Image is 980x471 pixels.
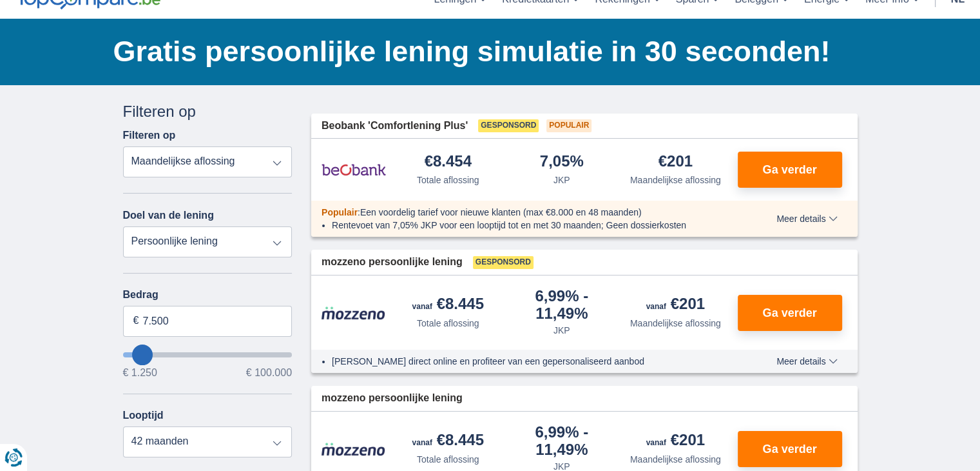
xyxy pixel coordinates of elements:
div: €201 [646,432,705,450]
div: : [311,206,740,219]
span: Gesponsord [478,119,539,132]
div: €8.445 [412,296,484,314]
div: Maandelijkse aflossing [630,317,721,330]
div: €201 [646,296,705,314]
span: Ga verder [762,443,816,455]
img: product.pl.alt Mozzeno [322,306,386,320]
span: € 1.250 [123,368,157,378]
div: 7,05% [540,154,584,171]
button: Meer details [767,214,847,224]
button: Ga verder [738,431,842,467]
span: mozzeno persoonlijke lening [322,391,463,406]
button: Ga verder [738,295,842,331]
img: product.pl.alt Beobank [322,154,386,186]
div: €201 [658,154,693,171]
div: JKP [553,174,570,186]
label: Bedrag [123,289,293,301]
div: 6,99% [510,288,614,321]
li: Rentevoet van 7,05% JKP voor een looptijd tot en met 30 maanden; Geen dossierkosten [332,219,729,232]
span: Een voordelig tarief voor nieuwe klanten (max €8.000 en 48 maanden) [360,207,642,217]
div: 6,99% [510,425,614,457]
div: Totale aflossing [417,453,479,466]
div: Maandelijkse aflossing [630,174,721,186]
span: Beobank 'Comfortlening Plus' [322,119,468,134]
div: JKP [553,324,570,337]
label: Filteren op [123,130,176,141]
div: €8.445 [412,432,484,450]
img: product.pl.alt Mozzeno [322,442,386,456]
div: Totale aflossing [417,174,479,186]
span: € 100.000 [246,368,292,378]
span: mozzeno persoonlijke lening [322,255,463,270]
span: Gesponsord [473,256,533,269]
span: Populair [546,119,591,132]
li: [PERSON_NAME] direct online en profiteer van een gepersonaliseerd aanbod [332,355,729,368]
span: Meer details [776,214,837,223]
span: Ga verder [762,307,816,319]
button: Ga verder [738,152,842,188]
div: Maandelijkse aflossing [630,453,721,466]
span: Populair [322,207,358,217]
span: € [133,314,139,328]
input: wantToBorrow [123,352,293,357]
label: Looptijd [123,410,164,421]
div: Filteren op [123,101,293,123]
span: Meer details [776,357,837,366]
div: Totale aflossing [417,317,479,330]
label: Doel van de lening [123,210,214,221]
div: €8.454 [425,154,472,171]
button: Meer details [767,356,847,366]
h1: Gratis persoonlijke lening simulatie in 30 seconden! [113,32,858,72]
span: Ga verder [762,164,816,175]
